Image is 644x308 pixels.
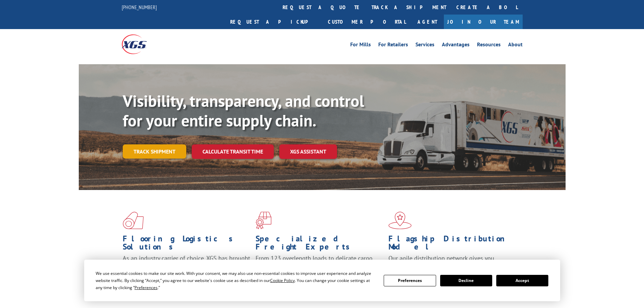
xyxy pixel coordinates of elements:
[123,212,144,229] img: xgs-icon-total-supply-chain-intelligence-red
[388,235,516,254] h1: Flagship Distribution Model
[477,42,501,49] a: Resources
[442,42,470,49] a: Advantages
[84,260,560,301] div: Cookie Consent Prompt
[496,275,548,286] button: Accept
[508,42,523,49] a: About
[444,15,523,29] a: Join Our Team
[415,42,434,49] a: Services
[123,254,250,278] span: As an industry carrier of choice, XGS has brought innovation and dedication to flooring logistics...
[123,90,364,131] b: Visibility, transparency, and control for your entire supply chain.
[256,212,271,229] img: xgs-icon-focused-on-flooring-red
[123,235,251,254] h1: Flooring Logistics Solutions
[225,15,323,29] a: Request a pickup
[388,212,412,229] img: xgs-icon-flagship-distribution-model-red
[411,15,444,29] a: Agent
[122,4,157,10] a: [PHONE_NUMBER]
[388,254,513,270] span: Our agile distribution network gives you nationwide inventory management on demand.
[135,285,158,290] span: Preferences
[279,144,337,159] a: XGS ASSISTANT
[323,15,411,29] a: Customer Portal
[256,235,383,254] h1: Specialized Freight Experts
[350,42,371,49] a: For Mills
[384,275,436,286] button: Preferences
[96,270,376,291] div: We use essential cookies to make our site work. With your consent, we may also use non-essential ...
[440,275,492,286] button: Decline
[123,144,186,159] a: Track shipment
[270,278,295,283] span: Cookie Policy
[192,144,274,159] a: Calculate transit time
[378,42,408,49] a: For Retailers
[256,254,383,284] p: From 123 overlength loads to delicate cargo, our experienced staff knows the best way to move you...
